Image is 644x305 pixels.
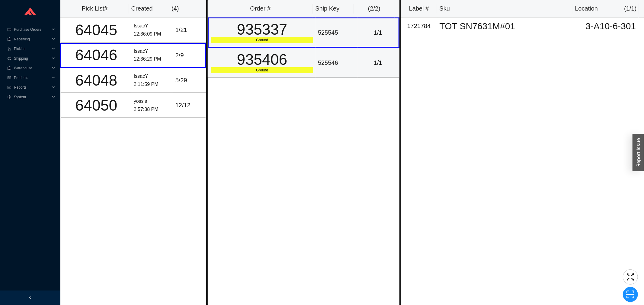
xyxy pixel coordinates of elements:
div: ( 1 / 1 ) [624,4,636,14]
div: IssacY [134,47,171,55]
span: Purchase Orders [14,25,50,34]
span: Warehouse [14,63,50,73]
span: fund [7,86,11,89]
div: TOT SN7631M#01 [440,22,575,31]
div: 2:11:59 PM [134,80,171,89]
div: 64045 [64,23,129,38]
div: 3-A10-6-301 [580,22,642,31]
span: read [7,76,11,80]
div: 12:36:09 PM [134,30,171,38]
button: scan [623,287,638,302]
div: 64046 [64,48,129,63]
div: 12:36:29 PM [134,55,171,63]
button: fullscreen [623,269,638,285]
div: 525545 [318,28,355,38]
span: fullscreen [623,272,638,281]
span: left [28,296,32,300]
div: Ground [211,37,313,43]
span: scan [623,290,638,299]
span: System [14,92,50,102]
div: IssacY [134,22,171,30]
div: 64050 [64,98,129,113]
div: 935406 [211,52,313,67]
div: 12 / 12 [175,100,203,110]
div: 2 / 9 [175,50,203,60]
span: Products [14,73,50,83]
div: 1 / 1 [360,28,396,38]
div: 935337 [211,22,313,37]
div: yossis [134,97,171,105]
span: credit-card [7,28,11,31]
div: ( 2 / 2 ) [356,4,392,14]
div: 64048 [64,73,129,88]
div: 525546 [318,58,355,68]
span: Receiving [14,34,50,44]
span: Reports [14,83,50,92]
div: Ground [211,67,313,73]
div: 1721784 [403,21,435,31]
div: Location [575,4,598,14]
div: 5 / 29 [175,75,203,85]
div: 2:57:38 PM [134,105,171,114]
div: 1 / 1 [360,58,396,68]
div: ( 4 ) [171,4,199,14]
span: Shipping [14,54,50,63]
div: 1 / 21 [175,25,203,35]
span: Picking [14,44,50,54]
div: IssacY [134,72,171,80]
span: setting [7,95,11,99]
